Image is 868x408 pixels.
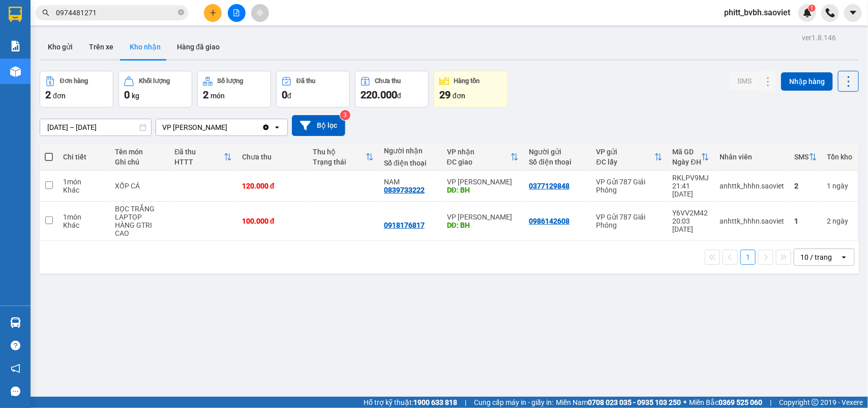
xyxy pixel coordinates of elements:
[228,122,229,132] input: Selected VP Bảo Hà.
[716,6,798,19] span: phitt_bvbh.saoviet
[833,182,849,190] span: ngày
[276,71,350,107] button: Đã thu0đ
[447,213,519,221] div: VP [PERSON_NAME]
[673,174,709,182] div: RKLPV9MJ
[178,8,184,18] span: close-circle
[397,92,401,100] span: đ
[668,144,714,171] th: Toggle SortBy
[292,115,345,136] button: Bộ lọc
[849,8,858,17] span: caret-down
[447,148,511,156] div: VP nhận
[355,71,429,107] button: Chưa thu220.000đ
[596,158,654,166] div: ĐC lấy
[720,217,785,225] div: anhttk_hhhn.saoviet
[242,153,303,161] div: Chưa thu
[434,71,507,107] button: Hàng tồn29đơn
[720,153,785,161] div: Nhân viên
[313,148,366,156] div: Thu hộ
[63,153,105,161] div: Chi tiết
[800,252,832,262] div: 10 / trang
[287,92,291,100] span: đ
[596,148,654,156] div: VP gửi
[10,317,21,328] img: warehouse-icon
[673,148,701,156] div: Mã GD
[56,7,176,18] input: Tìm tên, số ĐT hoặc mã đơn
[802,32,836,43] div: ver 1.8.146
[673,182,709,198] div: 21:41 [DATE]
[447,221,519,229] div: DĐ: BH
[139,77,170,85] div: Khối lượng
[529,148,586,156] div: Người gửi
[591,144,668,171] th: Toggle SortBy
[781,72,833,91] button: Nhập hàng
[40,119,151,135] input: Select a date range.
[529,217,570,225] div: 0986142608
[178,9,184,15] span: close-circle
[211,92,225,100] span: món
[361,89,397,101] span: 220.000
[439,89,451,101] span: 29
[596,178,663,194] div: VP Gửi 787 Giải Phóng
[256,9,263,16] span: aim
[209,9,217,16] span: plus
[115,205,165,221] div: BỌC TRẮNG LAPTOP
[413,398,457,406] strong: 1900 633 818
[242,217,303,225] div: 100.000 đ
[63,178,105,186] div: 1 món
[115,148,165,156] div: Tên món
[740,250,756,265] button: 1
[729,72,760,90] button: SMS
[375,77,401,85] div: Chưa thu
[453,92,465,100] span: đơn
[174,148,223,156] div: Đã thu
[115,221,165,237] div: HÀNG GTRI CAO
[556,397,681,408] span: Miền Nam
[447,186,519,194] div: DĐ: BH
[40,35,81,59] button: Kho gửi
[174,158,223,166] div: HTTT
[313,158,366,166] div: Trạng thái
[136,8,246,25] b: [DOMAIN_NAME]
[689,397,762,408] span: Miền Bắc
[384,221,425,229] div: 0918176817
[596,213,663,229] div: VP Gửi 787 Giải Phóng
[795,182,817,190] div: 2
[795,153,809,161] div: SMS
[827,182,853,190] div: 1
[63,186,105,194] div: Khác
[790,144,822,171] th: Toggle SortBy
[770,397,771,408] span: |
[474,397,553,408] span: Cung cấp máy in - giấy in:
[251,4,269,22] button: aim
[6,59,82,76] h2: JAP3N5MY
[124,89,130,101] span: 0
[844,4,862,22] button: caret-down
[10,66,21,77] img: warehouse-icon
[340,110,350,120] sup: 3
[11,341,20,350] span: question-circle
[447,178,519,186] div: VP [PERSON_NAME]
[204,4,222,22] button: plus
[810,5,814,12] span: 1
[833,217,849,225] span: ngày
[122,35,169,59] button: Kho nhận
[169,35,228,59] button: Hàng đã giao
[673,209,709,217] div: Y6VV2M42
[262,123,270,131] svg: Clear value
[384,178,437,186] div: NAM
[447,158,511,166] div: ĐC giao
[795,217,817,225] div: 1
[719,398,762,406] strong: 0369 525 060
[803,8,812,17] img: icon-new-feature
[53,59,246,123] h2: VP Nhận: VP 7 [PERSON_NAME]
[218,77,244,85] div: Số lượng
[827,153,853,161] div: Tồn kho
[53,92,66,100] span: đơn
[118,71,192,107] button: Khối lượng0kg
[720,182,785,190] div: anhttk_hhhn.saoviet
[115,158,165,166] div: Ghi chú
[45,89,51,101] span: 2
[242,182,303,190] div: 120.000 đ
[384,147,437,155] div: Người nhận
[11,387,20,396] span: message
